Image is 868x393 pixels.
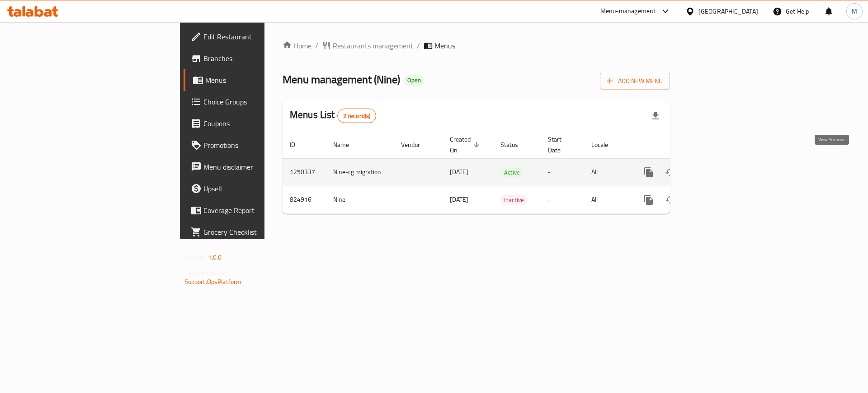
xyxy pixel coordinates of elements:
[600,6,656,17] div: Menu-management
[203,227,318,237] span: Grocery Checklist
[500,194,528,205] div: Inactive
[203,183,318,194] span: Upsell
[584,186,631,213] td: All
[698,6,758,16] div: [GEOGRAPHIC_DATA]
[333,139,361,150] span: Name
[548,134,573,156] span: Start Date
[290,108,376,123] h2: Menus List
[203,140,318,151] span: Promotions
[184,267,226,279] span: Get support on:
[333,40,413,51] span: Restaurants management
[283,131,732,214] table: enhanced table
[404,76,425,84] span: Open
[638,161,660,183] button: more
[500,167,524,178] div: Active
[184,199,325,221] a: Coverage Report
[203,96,318,107] span: Choice Groups
[203,53,318,64] span: Branches
[184,26,325,47] a: Edit Restaurant
[184,156,325,178] a: Menu disclaimer
[600,73,670,90] button: Add New Menu
[631,131,732,159] th: Actions
[401,139,432,150] span: Vendor
[852,6,857,16] span: M
[500,195,528,205] span: Inactive
[450,134,482,156] span: Created On
[638,189,660,211] button: more
[584,158,631,186] td: All
[184,47,325,69] a: Branches
[184,91,325,113] a: Choice Groups
[434,40,455,51] span: Menus
[541,158,584,186] td: -
[500,139,530,150] span: Status
[184,276,242,288] a: Support.OpsPlatform
[184,221,325,243] a: Grocery Checklist
[283,69,400,90] span: Menu management ( Nine )
[404,75,425,86] div: Open
[203,118,318,129] span: Coupons
[283,40,670,51] nav: breadcrumb
[184,134,325,156] a: Promotions
[645,105,666,127] div: Export file
[184,251,207,263] span: Version:
[203,205,318,216] span: Coverage Report
[326,158,394,186] td: Nine-cg migration
[417,40,420,51] li: /
[184,178,325,199] a: Upsell
[205,75,318,85] span: Menus
[322,40,413,51] a: Restaurants management
[450,194,468,205] span: [DATE]
[607,76,663,87] span: Add New Menu
[203,161,318,172] span: Menu disclaimer
[184,113,325,134] a: Coupons
[591,139,620,150] span: Locale
[541,186,584,213] td: -
[290,139,307,150] span: ID
[184,69,325,91] a: Menus
[208,251,222,263] span: 1.0.0
[203,31,318,42] span: Edit Restaurant
[326,186,394,213] td: Nine
[338,112,376,120] span: 2 record(s)
[450,166,468,178] span: [DATE]
[337,109,377,123] div: Total records count
[500,167,524,178] span: Active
